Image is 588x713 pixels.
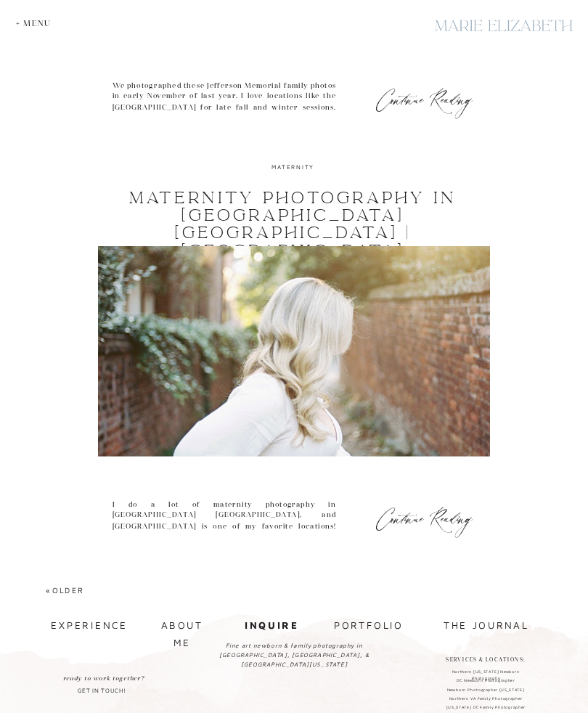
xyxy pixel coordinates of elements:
a: get in touch! [73,674,131,698]
a: maternity [271,163,314,171]
div: + Menu [16,18,57,28]
a: experience [51,616,124,634]
a: Maternity Photography in [GEOGRAPHIC_DATA] [GEOGRAPHIC_DATA] | [GEOGRAPHIC_DATA] [129,187,456,261]
img: Maternity Photography In Alexandria Va Of A Blonde Mother Standing In An Alley With A Hand On Her... [98,246,490,457]
a: the journal [435,616,538,633]
a: ready to work together? [49,674,158,684]
a: «Older [46,586,84,595]
a: inquire [241,616,302,632]
i: Fine art newborn & family photography in [GEOGRAPHIC_DATA], [GEOGRAPHIC_DATA], & [GEOGRAPHIC_DATA... [219,642,369,668]
a: [US_STATE] DC Family Photographer [440,705,531,712]
a: about me [150,616,214,633]
p: We photographed these Jefferson Memorial family photos in early November of last year. I love loc... [113,80,336,157]
a: Northern VA Family Photographer [440,696,531,703]
a: Continue Reading [373,90,476,103]
a: portfolio [332,616,405,635]
a: Continue Reading [373,509,476,522]
a: Newborn Photographer [US_STATE] [440,687,531,694]
b: inquire [245,619,298,631]
a: Northern [US_STATE] Newborn Photography [440,669,531,676]
h2: Services & locations: [445,656,526,665]
p: I do a lot of maternity photography in [GEOGRAPHIC_DATA] [GEOGRAPHIC_DATA], and [GEOGRAPHIC_DATA]... [113,499,336,587]
a: DC Newborn Photographer [440,677,531,685]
